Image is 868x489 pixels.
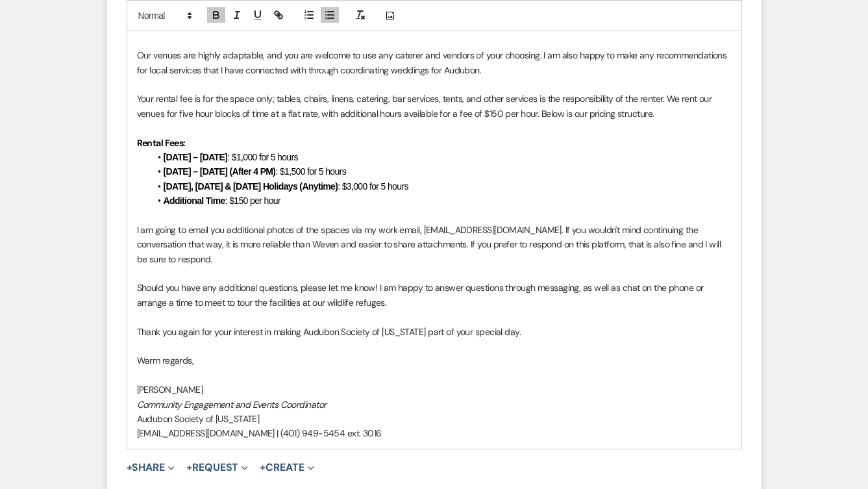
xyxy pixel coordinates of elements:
strong: Additional Time [164,195,225,206]
button: Create [260,462,314,473]
span: + [260,462,266,473]
p: [PERSON_NAME] [137,382,732,397]
p: [EMAIL_ADDRESS][DOMAIN_NAME] | (401) 949-5454 ext. 3016 [137,426,732,440]
span: : $3,000 for 5 hours [338,181,408,192]
p: Thank you again for your interest in making Audubon Society of [US_STATE] part of your special day. [137,325,732,339]
p: Your rental fee is for the space only; tables, chairs, linens, catering, bar services, tents, and... [137,92,732,121]
span: + [186,462,192,473]
span: + [127,462,132,473]
span: : $150 per hour [225,195,280,206]
strong: Rental Fees: [137,137,186,149]
p: Our venues are highly adaptable, and you are welcome to use any caterer and vendors of your choos... [137,48,732,77]
button: Request [186,462,248,473]
p: Warm regards, [137,353,732,368]
em: Community Engagement and Events Coordinator [137,399,327,410]
p: I am going to email you additional photos of the spaces via my work email, [EMAIL_ADDRESS][DOMAIN... [137,223,732,266]
strong: [DATE] – [DATE] [164,152,228,162]
p: Should you have any additional questions, please let me know! I am happy to answer questions thro... [137,281,732,310]
button: Share [127,462,175,473]
span: : $1,500 for 5 hours [275,166,346,177]
p: Audubon Society of [US_STATE] [137,412,732,426]
span: : $1,000 for 5 hours [227,152,298,162]
strong: [DATE] – [DATE] (After 4 PM) [164,166,276,177]
strong: [DATE], [DATE] & [DATE] Holidays (Anytime) [164,181,338,192]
